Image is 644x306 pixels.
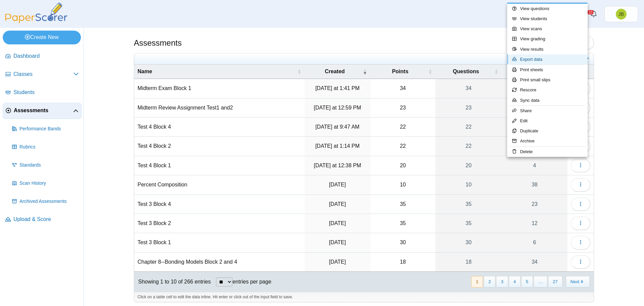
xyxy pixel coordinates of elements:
[134,118,305,137] td: Test 4 Block 4
[507,44,588,54] a: View results
[370,214,436,233] td: 35
[134,98,305,118] td: Midterm Review Assignment Test1 and2
[134,156,305,175] td: Test 4 Block 1
[502,214,568,233] a: 12
[315,124,359,130] time: Oct 6, 2025 at 9:47 AM
[3,85,82,101] a: Students
[370,118,436,137] td: 22
[19,144,79,150] span: Rubrics
[619,12,624,16] span: Joel Boyd
[9,139,82,155] a: Rubrics
[329,239,346,245] time: Sep 22, 2025 at 12:38 PM
[370,137,436,156] td: 22
[329,201,346,207] time: Sep 22, 2025 at 1:41 PM
[297,68,301,75] span: Name : Activate to sort
[308,68,362,75] span: Created
[9,121,82,137] a: Performance Bands
[9,157,82,173] a: Standards
[534,276,547,287] span: …
[502,156,568,175] a: 4
[435,214,501,233] a: 35
[507,75,588,85] a: Print small slips
[13,52,79,60] span: Dashboard
[134,195,305,214] td: Test 3 Block 4
[3,48,82,64] a: Dashboard
[494,68,498,75] span: Questions : Activate to sort
[435,253,501,271] a: 18
[502,233,568,252] a: 6
[19,126,79,132] span: Performance Bands
[507,116,588,126] a: Edit
[616,9,627,19] span: Joel Boyd
[134,37,182,49] h1: Assessments
[435,156,501,175] a: 20
[507,126,588,136] a: Duplicate
[314,105,361,111] time: Oct 6, 2025 at 12:59 PM
[586,7,601,21] a: Alerts
[435,137,501,156] a: 22
[3,212,82,228] a: Upload & Score
[435,98,501,117] a: 23
[471,276,590,287] nav: pagination
[370,156,436,175] td: 20
[502,137,568,156] a: 12
[521,276,533,287] button: 5
[507,54,588,64] a: Export data
[3,3,70,23] img: PaperScorer
[134,79,305,98] td: Midterm Exam Block 1
[507,34,588,44] a: View grading
[329,259,346,265] time: Sep 17, 2025 at 2:50 PM
[13,89,79,96] span: Students
[3,103,82,119] a: Assessments
[507,24,588,34] a: View scans
[548,276,562,287] button: 27
[134,137,305,156] td: Test 4 Block 2
[370,98,436,118] td: 23
[3,18,70,24] a: PaperScorer
[134,253,305,272] td: Chapter 8--Bonding Models Block 2 and 4
[439,68,493,75] span: Questions
[507,106,588,116] a: Share
[19,198,79,205] span: Archived Assessments
[496,276,508,287] button: 3
[315,85,360,91] time: Oct 7, 2025 at 1:41 PM
[509,276,521,287] button: 4
[428,68,432,75] span: Points : Activate to sort
[502,175,568,194] a: 38
[370,253,436,272] td: 18
[134,292,594,302] div: Click on a table cell to edit the data inline. Hit enter or click out of the input field to save.
[14,107,73,114] span: Assessments
[329,182,346,187] time: Sep 30, 2025 at 10:20 AM
[566,276,590,287] button: Next
[604,6,638,22] a: Joel Boyd
[370,195,436,214] td: 35
[370,233,436,252] td: 30
[329,220,346,226] time: Sep 22, 2025 at 1:08 PM
[13,71,73,78] span: Classes
[507,147,588,157] a: Delete
[134,233,305,252] td: Test 3 Block 1
[502,79,568,98] a: 0
[9,193,82,210] a: Archived Assessments
[3,31,81,44] a: Create New
[19,162,79,169] span: Standards
[507,85,588,95] a: Rescore
[502,118,568,136] a: 19
[505,68,559,75] span: Students
[471,276,483,287] button: 1
[13,216,79,223] span: Upload & Score
[134,175,305,194] td: Percent Composition
[3,67,82,83] a: Classes
[507,4,588,14] a: View questions
[435,195,501,214] a: 35
[374,68,427,75] span: Points
[314,163,361,168] time: Oct 3, 2025 at 12:38 PM
[435,175,501,194] a: 10
[507,14,588,24] a: View students
[138,68,296,75] span: Name
[134,214,305,233] td: Test 3 Block 2
[19,180,79,187] span: Scan History
[232,279,271,285] label: entries per page
[502,253,568,271] a: 34
[435,79,501,98] a: 34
